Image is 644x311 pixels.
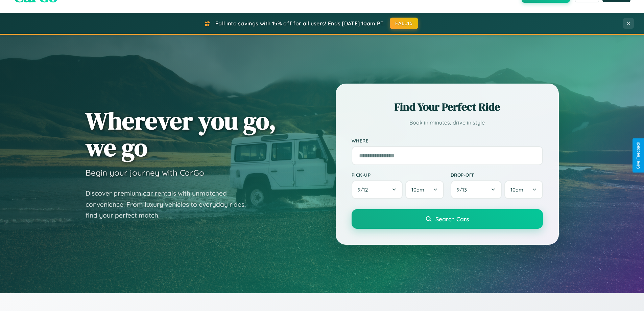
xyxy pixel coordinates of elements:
span: Fall into savings with 15% off for all users! Ends [DATE] 10am PT. [215,20,385,27]
span: 10am [510,186,523,193]
label: Drop-off [451,172,543,178]
button: 9/13 [451,180,502,199]
h3: Begin your journey with CarGo [86,168,204,178]
p: Discover premium car rentals with unmatched convenience. From luxury vehicles to everyday rides, ... [86,188,255,221]
label: Where [352,138,543,143]
label: Pick-up [352,172,444,178]
span: Search Cars [435,215,469,223]
p: Book in minutes, drive in style [352,118,543,128]
h1: Wherever you go, we go [86,107,276,161]
div: Give Feedback [636,142,641,169]
span: 9 / 13 [457,186,470,193]
span: 10am [411,186,424,193]
button: 10am [405,180,444,199]
span: 9 / 12 [358,186,371,193]
button: FALL15 [390,18,418,29]
button: Search Cars [352,209,543,229]
h2: Find Your Perfect Ride [352,99,543,114]
button: 9/12 [352,180,403,199]
button: 10am [504,180,543,199]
